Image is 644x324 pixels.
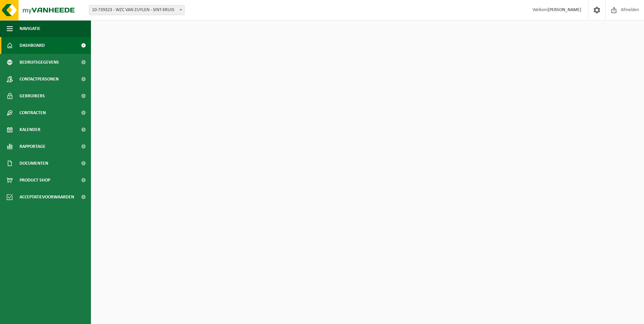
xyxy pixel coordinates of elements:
[548,7,581,12] strong: [PERSON_NAME]
[20,172,50,189] span: Product Shop
[20,121,40,138] span: Kalender
[20,189,74,205] span: Acceptatievoorwaarden
[89,5,185,15] span: 10-739323 - WZC VAN ZUYLEN - SINT-KRUIS
[20,20,40,37] span: Navigatie
[20,104,46,121] span: Contracten
[20,37,45,54] span: Dashboard
[20,54,59,71] span: Bedrijfsgegevens
[20,138,45,155] span: Rapportage
[20,71,59,88] span: Contactpersonen
[20,155,48,172] span: Documenten
[20,88,45,104] span: Gebruikers
[89,5,184,15] span: 10-739323 - WZC VAN ZUYLEN - SINT-KRUIS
